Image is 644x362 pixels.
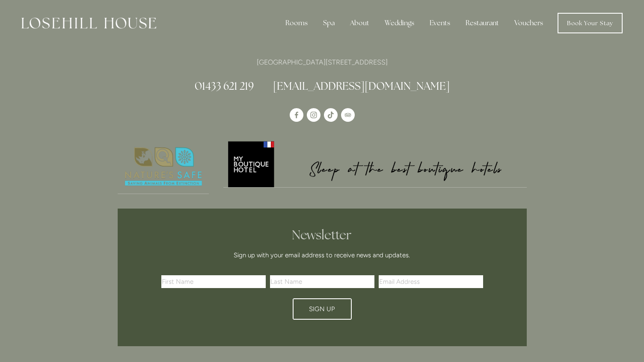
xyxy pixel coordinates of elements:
[293,298,352,320] button: Sign Up
[164,227,480,243] h2: Newsletter
[378,15,421,32] div: Weddings
[423,15,457,32] div: Events
[279,15,315,32] div: Rooms
[270,275,374,288] input: Last Name
[459,15,506,32] div: Restaurant
[324,108,338,122] a: TikTok
[223,140,527,188] a: My Boutique Hotel - Logo
[195,79,254,93] a: 01433 621 219
[161,275,266,288] input: First Name
[307,108,321,122] a: Instagram
[118,140,209,194] img: Nature's Safe - Logo
[21,18,156,29] img: Losehill House
[223,140,527,187] img: My Boutique Hotel - Logo
[343,15,376,32] div: About
[309,305,335,313] span: Sign Up
[507,15,550,32] a: Vouchers
[341,108,355,122] a: TripAdvisor
[118,140,209,194] a: Nature's Safe - Logo
[316,15,341,32] div: Spa
[379,275,483,288] input: Email Address
[273,79,450,93] a: [EMAIL_ADDRESS][DOMAIN_NAME]
[558,13,623,33] a: Book Your Stay
[164,250,480,260] p: Sign up with your email address to receive news and updates.
[290,108,303,122] a: Losehill House Hotel & Spa
[118,56,527,68] p: [GEOGRAPHIC_DATA][STREET_ADDRESS]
